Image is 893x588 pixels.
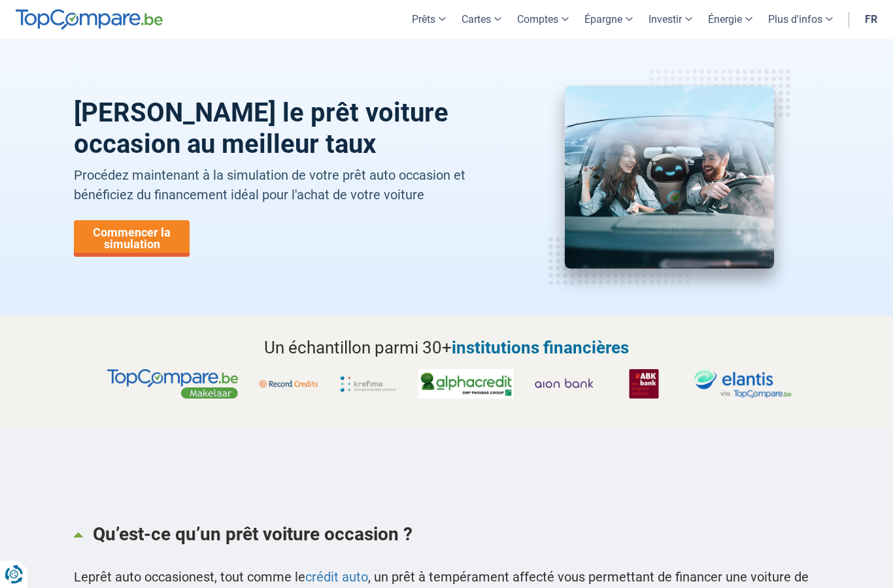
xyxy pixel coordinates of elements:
img: TopCompare, makelaars partner voor jouw krediet [107,369,238,399]
img: Record Credits [259,369,318,399]
img: Elantis via TopCompare [694,369,792,399]
span: institutions financières [452,338,629,357]
a: Qu’est-ce qu’un prêt voiture occasion ? [74,510,819,557]
img: ABK Bank [615,369,673,399]
a: crédit auto [305,569,368,585]
img: Alphacredit [418,369,514,399]
span: est, tout comme le [196,569,305,585]
img: TopCompare [16,9,163,30]
span: Le [74,569,88,585]
h2: Un échantillon parmi 30+ [74,335,819,360]
img: prêt voiture occasion [565,86,774,269]
p: Procédez maintenant à la simulation de votre prêt auto occasion et bénéficiez du financement idéa... [74,165,501,204]
img: Aion Bank [535,369,594,399]
span: prêt auto occasion [88,569,196,585]
h1: [PERSON_NAME] le prêt voiture occasion au meilleur taux [74,97,501,160]
img: Krefima [339,369,397,399]
a: Commencer la simulation [74,220,190,257]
